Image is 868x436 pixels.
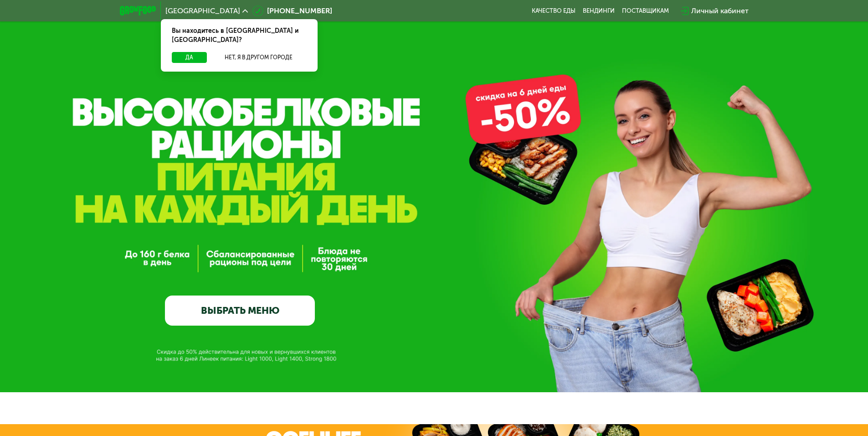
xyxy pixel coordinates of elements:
[165,7,240,15] span: [GEOGRAPHIC_DATA]
[165,296,315,326] a: ВЫБРАТЬ МЕНЮ
[252,5,332,16] a: [PHONE_NUMBER]
[622,7,669,15] div: поставщикам
[211,52,307,63] button: Нет, я в другом городе
[161,19,318,52] div: Вы находитесь в [GEOGRAPHIC_DATA] и [GEOGRAPHIC_DATA]?
[691,5,749,16] div: Личный кабинет
[172,52,207,63] button: Да
[583,7,615,15] a: Вендинги
[532,7,575,15] a: Качество еды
